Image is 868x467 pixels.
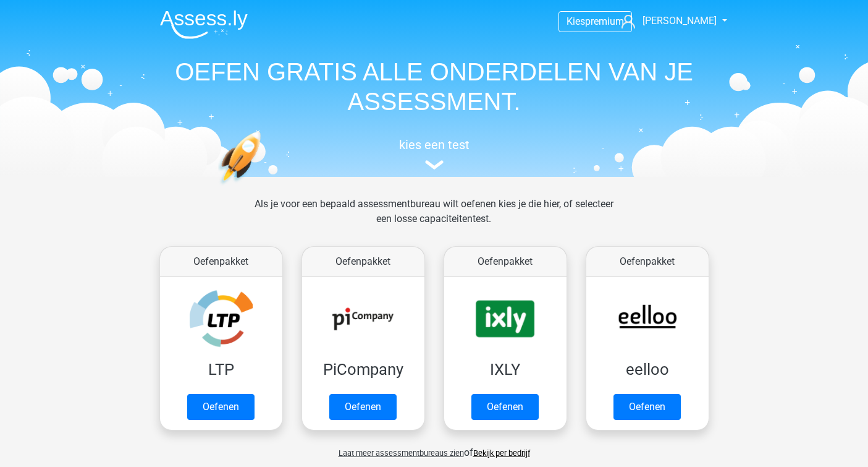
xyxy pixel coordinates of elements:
[339,448,464,458] span: Laat meer assessmentbureaus zien
[150,137,718,152] h5: kies een test
[218,131,309,243] img: oefenen
[559,13,631,30] a: Kiespremium
[473,448,530,458] a: Bekijk per bedrijf
[471,394,539,420] a: Oefenen
[150,137,718,170] a: kies een test
[329,394,397,420] a: Oefenen
[585,15,624,27] span: premium
[150,435,718,460] div: of
[150,57,718,116] h1: OEFEN GRATIS ALLE ONDERDELEN VAN JE ASSESSMENT.
[567,15,585,27] span: Kies
[425,160,444,169] img: assessment
[613,394,681,420] a: Oefenen
[245,197,623,241] div: Als je voor een bepaald assessmentbureau wilt oefenen kies je die hier, of selecteer een losse ca...
[187,394,255,420] a: Oefenen
[160,10,248,39] img: Assessly
[617,14,718,28] a: [PERSON_NAME]
[643,15,717,27] span: [PERSON_NAME]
